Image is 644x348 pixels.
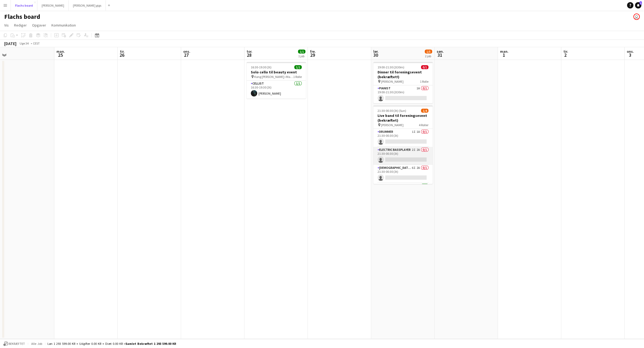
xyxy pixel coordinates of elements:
span: 1/5 [425,50,432,54]
button: [PERSON_NAME] [37,0,69,11]
app-user-avatar: Frederik Flach [633,14,640,20]
div: [DATE] [4,41,16,46]
span: 1 Rolle [293,75,302,79]
span: 1 Rolle [420,80,428,83]
span: Opgaver [32,23,46,28]
span: Bekræftet [8,342,25,346]
span: 1/4 [421,109,428,113]
div: CEST [33,41,40,45]
h3: Dinner til foreningsevent (bekræftet!) [373,70,433,79]
app-card-role: Pianist1A0/119:00-21:30 (2t30m) [373,85,433,103]
span: fre. [310,49,316,54]
span: 31 [436,52,444,58]
a: Opgaver [30,22,48,29]
h3: Solo cello til beauty event [247,70,306,74]
span: 28 [246,52,252,58]
div: 2 job [425,54,432,58]
app-card-role: Electric Bassplayer2I2A0/121:30-00:30 (3t) [373,147,433,165]
span: Samlet bekræftet 1 293 599.00 KR [125,342,176,346]
app-job-card: 19:00-21:30 (2t30m)0/1Dinner til foreningsevent (bekræftet!) [PERSON_NAME]1 RollePianist1A0/119:0... [373,62,433,103]
span: tir. [120,49,125,54]
app-card-role: Drummer1I1A0/121:30-00:30 (3t) [373,129,433,147]
div: Løn 1 293 599.00 KR + Udgifter 0.00 KR + Diæt 0.00 KR = [47,342,176,346]
span: tir. [563,49,568,54]
app-card-role: Guitarist1/1 [373,183,433,201]
span: man. [56,49,65,54]
span: 27 [182,52,190,58]
a: Rediger [12,22,29,29]
h3: Live band til foreningsevent (bekræftet) [373,113,433,123]
span: 21:30-00:30 (3t) (Sun) [378,109,406,113]
span: 26 [119,52,125,58]
span: 16:30-19:30 (3t) [251,65,271,69]
span: Kommunikation [51,23,76,28]
span: 0/1 [421,65,428,69]
span: 29 [309,52,316,58]
span: [PERSON_NAME] [381,80,404,83]
span: Kong [PERSON_NAME] i Magasin på Kongens Nytorv [254,75,293,79]
span: lør. [373,49,379,54]
span: [PERSON_NAME] [381,123,404,127]
span: 2 [563,52,568,58]
span: 30 [373,52,379,58]
span: 1 [499,52,509,58]
span: tor. [247,49,252,54]
span: 1/1 [294,65,302,69]
h1: Flachs board [4,13,40,21]
button: Flachs board [11,0,37,11]
span: ons. [183,49,190,54]
app-job-card: 16:30-19:30 (3t)1/1Solo cello til beauty event Kong [PERSON_NAME] i Magasin på Kongens Nytorv1 Ro... [247,62,306,99]
span: Rediger [14,23,27,28]
span: 1/1 [298,50,305,54]
span: 25 [56,52,65,58]
a: 1 [635,2,641,8]
a: Vis [2,22,11,29]
span: Uge 34 [17,41,31,45]
span: søn. [437,49,444,54]
div: 1 job [298,54,305,58]
app-job-card: 21:30-00:30 (3t) (Sun)1/4Live band til foreningsevent (bekræftet) [PERSON_NAME]4 RollerDrummer1I1... [373,105,433,184]
a: Kommunikation [49,22,78,29]
span: 3 [626,52,634,58]
app-card-role: Cellist1/116:30-19:30 (3t)[PERSON_NAME] [247,81,306,99]
span: ons. [627,49,634,54]
span: Vis [4,23,9,28]
button: [PERSON_NAME] gigs [69,0,106,11]
app-card-role: [DEMOGRAPHIC_DATA] Singer6I2A0/121:30-00:30 (3t) [373,165,433,183]
button: Bekræftet [3,341,26,347]
span: man. [500,49,509,54]
span: Alle job [30,342,43,346]
span: 1 [639,1,642,5]
span: 4 Roller [419,123,428,127]
span: 19:00-21:30 (2t30m) [378,65,404,69]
